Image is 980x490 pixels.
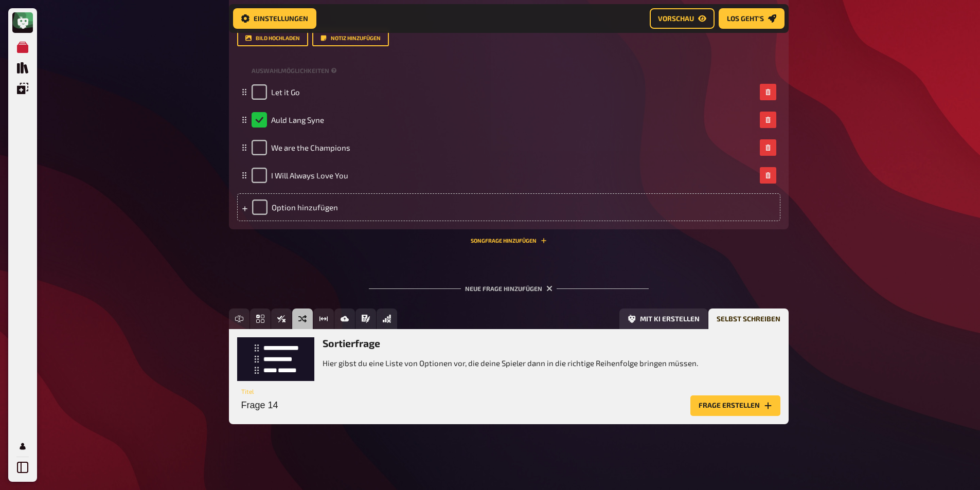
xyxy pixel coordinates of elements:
[292,308,313,329] button: Sortierfrage
[12,58,33,78] a: Quiz Sammlung
[727,15,764,22] span: Los geht's
[229,308,250,329] button: Freitext Eingabe
[12,78,33,99] a: Einblendungen
[334,308,355,329] button: Bild-Antwort
[252,66,329,75] span: Auswahlmöglichkeiten
[313,308,334,329] button: Schätzfrage
[690,395,780,416] button: Frage erstellen
[271,308,292,329] button: Wahr / Falsch
[237,193,780,221] div: Option hinzufügen
[250,308,271,329] button: Einfachauswahl
[12,436,33,457] a: Profil
[323,357,698,369] p: Hier gibst du eine Liste von Optionen vor, die deine Spieler dann in die richtige Reihenfolge bri...
[312,30,389,46] button: Notiz hinzufügen
[619,308,708,329] button: Mit KI erstellen
[12,37,33,58] a: Meine Quizze
[254,15,308,22] span: Einstellungen
[369,268,649,300] div: Neue Frage hinzufügen
[271,143,350,152] span: We are the Champions
[271,171,348,180] span: I Will Always Love You
[650,8,715,29] button: Vorschau
[233,8,316,29] button: Einstellungen
[377,308,397,329] button: Offline Frage
[271,87,300,97] span: Let it Go
[237,30,308,46] button: Bild hochladen
[323,337,698,349] h3: Sortierfrage
[271,115,324,124] span: Auld Lang Syne
[237,395,686,416] input: Titel
[658,15,694,22] span: Vorschau
[708,308,789,329] button: Selbst schreiben
[471,238,547,244] button: Songfrage hinzufügen
[355,308,376,329] button: Prosa (Langtext)
[719,8,785,29] button: Los geht's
